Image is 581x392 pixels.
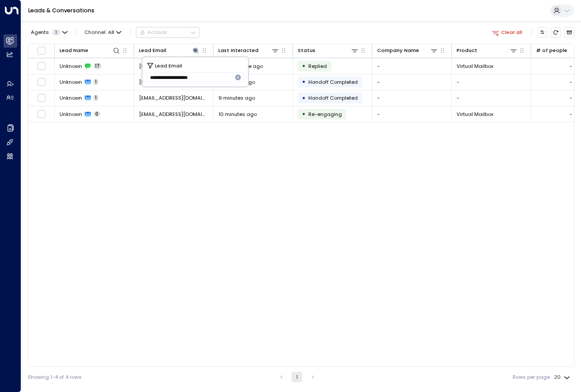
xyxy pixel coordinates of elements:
span: Trigger [308,111,342,118]
span: Toggle select row [37,62,46,71]
span: Replied [308,63,327,70]
div: Button group with a nested menu [136,27,199,37]
div: - [570,94,572,101]
div: Lead Name [60,46,88,55]
span: 9 minutes ago [218,94,255,101]
span: All [108,30,114,35]
div: • [302,108,306,120]
span: marvelez75@gmail.com [139,94,208,101]
div: - [570,78,572,86]
div: • [302,76,306,88]
div: - [570,63,572,70]
div: Showing 1-4 of 4 rows [28,373,82,381]
td: - [372,106,452,122]
span: 10 minutes ago [218,111,257,118]
td: - [372,90,452,106]
span: Unknown [60,78,82,86]
span: 1 [94,95,98,101]
td: - [452,75,531,90]
span: Toggle select all [37,46,46,55]
span: Handoff Completed [308,94,358,101]
button: page 1 [292,372,302,382]
div: Lead Email [139,46,200,55]
button: Actions [136,27,199,37]
div: Last Interacted [218,46,259,55]
div: Lead Email [139,46,166,55]
div: Status [298,46,315,55]
div: # of people [536,46,567,55]
td: - [452,90,531,106]
label: Rows per page: [513,373,551,381]
div: • [302,92,306,104]
span: 1 [52,30,60,35]
button: Clear all [489,27,525,37]
span: Virtual Mailbox [457,111,493,118]
span: Handoff Completed [308,78,358,86]
button: Channel:All [82,27,124,37]
td: - [372,75,452,90]
div: 20 [554,372,572,383]
div: Lead Name [60,46,120,55]
button: Archived Leads [564,27,574,37]
div: Status [298,46,359,55]
button: Customize [537,27,547,37]
span: marvelez75@gmail.com [139,63,208,70]
div: Product [457,46,477,55]
div: • [302,60,306,72]
span: 0 [94,111,100,117]
a: Leads & Conversations [28,7,94,14]
span: Unknown [60,94,82,101]
span: Virtual Mailbox [457,63,493,70]
span: Refresh [551,27,561,37]
div: - [570,111,572,118]
span: Toggle select row [37,93,46,102]
div: Last Interacted [218,46,279,55]
div: Actions [139,29,167,35]
span: 17 [94,63,101,69]
span: Agents [31,30,49,35]
span: Toggle select row [37,110,46,119]
div: Company Name [377,46,419,55]
span: 1 [94,79,98,85]
div: Company Name [377,46,438,55]
span: Unknown [60,111,82,118]
td: - [372,58,452,74]
div: Product [457,46,517,55]
span: Toggle select row [37,78,46,86]
span: marvelez75@gmail.com [139,111,208,118]
button: Agents1 [28,27,70,37]
span: Unknown [60,63,82,70]
span: Channel: [82,27,124,37]
span: marvelez75@gmail.com [139,78,208,86]
nav: pagination navigation [276,372,319,382]
span: Lead Email [155,61,182,69]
